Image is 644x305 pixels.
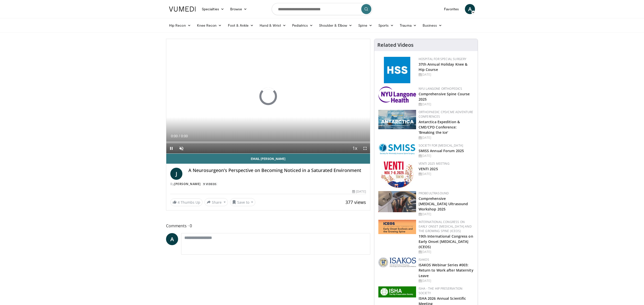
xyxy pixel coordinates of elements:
[419,136,474,140] div: [DATE]
[179,134,180,138] span: /
[419,143,463,148] a: Society for [MEDICAL_DATA]
[419,196,468,211] a: Comprehensive [MEDICAL_DATA] Ultrasound Workshop 2025
[345,199,366,205] span: 377 views
[419,62,468,72] a: 37th Annual Holiday Knee & Hip Course
[174,182,201,186] a: [PERSON_NAME]
[441,4,462,14] a: Favorites
[381,161,414,188] img: 60b07d42-b416-4309-bbc5-bc4062acd8fe.jpg.150x105_q85_autocrop_double_scale_upscale_version-0.2.jpg
[169,7,196,12] img: VuMedi Logo
[316,20,355,30] a: Shoulder & Elbow
[419,263,473,278] a: ISAKOS Webinar Series #003: Return to Work after Maternity Leave
[397,20,420,30] a: Trauma
[289,20,316,30] a: Pediatrics
[166,223,370,229] span: Comments 0
[181,134,188,138] span: 0:00
[378,220,416,234] img: 8b60149d-3923-4e9b-9af3-af28be7bbd11.png.150x105_q85_autocrop_double_scale_upscale_version-0.2.png
[419,110,473,119] a: Orthopaedic CPD/CME Adventure Conferences
[419,279,474,283] div: [DATE]
[166,143,176,153] button: Pause
[352,189,366,194] div: [DATE]
[419,257,429,262] a: ISAKOS
[171,134,178,138] span: 0:00
[419,148,464,153] a: SMISS Annual Forum 2025
[170,182,366,186] div: By
[384,57,410,83] img: f5c2b4a9-8f32-47da-86a2-cd262eba5885.gif.150x105_q85_autocrop_double_scale_upscale_version-0.2.jpg
[375,20,397,30] a: Sports
[419,234,473,249] a: 19th International Congress on Early Onset [MEDICAL_DATA] (ICEOS)
[350,143,360,153] button: Playback Rate
[360,143,370,153] button: Fullscreen
[378,143,416,155] img: 59788bfb-0650-4895-ace0-e0bf6b39cdae.png.150x105_q85_autocrop_double_scale_upscale_version-0.2.png
[419,250,474,254] div: [DATE]
[420,20,445,30] a: Business
[188,168,366,173] h4: A Neurosurgeon's Perspective on Becoming Noticed in a Saturated Environment
[202,182,218,186] a: 9 Videos
[419,92,470,102] a: Comprehensive Spine Course 2025
[377,42,414,48] h4: Related Videos
[378,86,416,103] img: 196d80fa-0fd9-4c83-87ed-3e4f30779ad7.png.150x105_q85_autocrop_double_scale_upscale_version-0.2.png
[378,191,416,212] img: cda103ef-3d06-4b27-86e1-e0dffda84a25.jpg.150x105_q85_autocrop_double_scale_upscale_version-0.2.jpg
[419,57,467,61] a: Hospital for Special Surgery
[166,154,370,164] a: Email [PERSON_NAME]
[178,200,180,205] span: 4
[378,286,416,297] img: a9f71565-a949-43e5-a8b1-6790787a27eb.jpg.150x105_q85_autocrop_double_scale_upscale_version-0.2.jpg
[166,141,370,143] div: Progress Bar
[419,86,462,91] a: NYU Langone Orthopedics
[170,198,203,206] a: 4 Thumbs Up
[166,233,178,245] a: A
[378,110,416,129] img: 923097bc-eeff-4ced-9ace-206d74fb6c4c.png.150x105_q85_autocrop_double_scale_upscale_version-0.2.png
[205,198,228,206] button: Share
[225,20,257,30] a: Foot & Ankle
[419,161,450,166] a: VENTI 2025 Meeting
[419,102,474,107] div: [DATE]
[176,143,186,153] button: Unmute
[419,286,463,295] a: ISHA - The Hip Preservation Society
[419,119,460,135] a: Antarctica Expedition & CME/CPD Conference: 'Breaking the Ice'
[230,198,256,206] button: Save to
[170,168,182,180] a: J
[419,220,472,233] a: International Congress on Early Onset [MEDICAL_DATA] and the Growing Spine (ICEOS)
[465,4,475,14] a: A
[419,154,474,158] div: [DATE]
[199,4,227,14] a: Specialties
[419,191,449,195] a: Probeultrasound
[419,72,474,77] div: [DATE]
[257,20,289,30] a: Hand & Wrist
[227,4,250,14] a: Browse
[166,20,194,30] a: Hip Recon
[194,20,225,30] a: Knee Recon
[355,20,375,30] a: Spine
[166,39,370,154] video-js: Video Player
[419,172,474,176] div: [DATE]
[272,3,372,15] input: Search topics, interventions
[419,212,474,216] div: [DATE]
[378,257,416,267] img: 68ec02f3-9240-48e0-97fc-4f8a556c2e0a.png.150x105_q85_autocrop_double_scale_upscale_version-0.2.png
[419,166,438,171] a: VENTI 2025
